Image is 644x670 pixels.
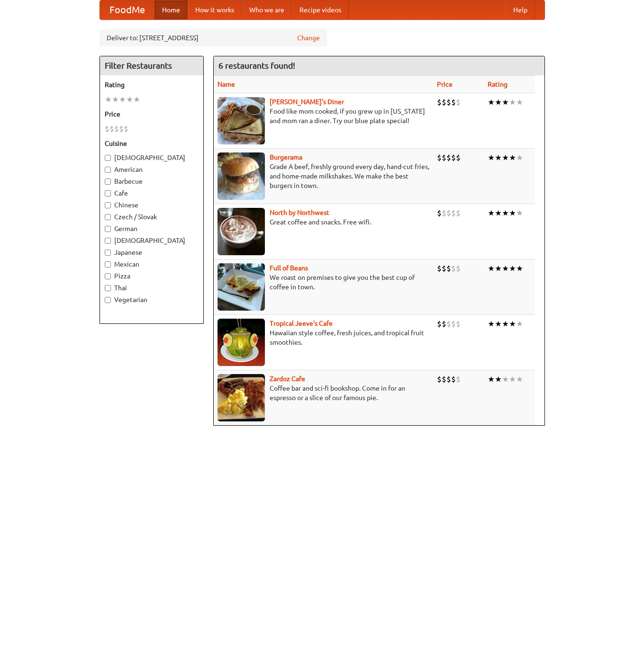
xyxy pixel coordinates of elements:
[133,94,140,105] li: ★
[446,208,451,218] li: $
[446,374,451,384] li: $
[218,162,429,190] p: Grade A beef, freshly ground every day, hand-cut fries, and home-made milkshakes. We make the bes...
[105,190,111,197] input: Cafe
[297,33,320,43] a: Change
[270,98,344,106] a: [PERSON_NAME]'s Diner
[218,374,265,421] img: zardoz.jpg
[509,263,516,274] li: ★
[442,152,446,163] li: $
[105,297,111,303] input: Vegetarian
[488,263,495,274] li: ★
[218,217,429,227] p: Great coffee and snacks. Free wifi.
[218,80,235,88] a: Name
[442,319,446,329] li: $
[270,320,333,327] a: Tropical Jeeve's Cafe
[270,264,308,272] a: Full of Beans
[451,97,456,107] li: $
[442,263,446,274] li: $
[451,208,456,218] li: $
[126,94,133,105] li: ★
[488,374,495,384] li: ★
[506,0,535,19] a: Help
[451,374,456,384] li: $
[270,375,305,383] a: Zardoz Cafe
[105,214,111,220] input: Czech / Slovak
[105,202,111,208] input: Chinese
[446,263,451,274] li: $
[502,319,509,329] li: ★
[270,153,302,161] a: Burgerama
[218,107,429,125] p: Food like mom cooked, if you grew up in [US_STATE] and mom ran a diner. Try our blue plate special!
[451,319,456,329] li: $
[495,97,502,107] li: ★
[456,152,461,163] li: $
[446,319,451,329] li: $
[456,208,461,218] li: $
[105,285,111,291] input: Thai
[270,209,329,216] b: North by Northwest
[105,200,199,210] label: Chinese
[218,384,429,402] p: Coffee bar and sci-fi bookshop. Come in for an espresso or a slice of our famous pie.
[516,263,523,274] li: ★
[437,263,442,274] li: $
[105,226,111,232] input: German
[105,80,199,89] h5: Rating
[502,208,509,218] li: ★
[488,152,495,163] li: ★
[105,238,111,244] input: [DEMOGRAPHIC_DATA]
[456,319,461,329] li: $
[446,97,451,107] li: $
[124,124,128,134] li: $
[105,155,111,161] input: [DEMOGRAPHIC_DATA]
[218,97,265,144] img: sallys.jpg
[105,212,199,222] label: Czech / Slovak
[109,124,114,134] li: $
[105,248,199,257] label: Japanese
[437,208,442,218] li: $
[442,374,446,384] li: $
[105,188,199,198] label: Cafe
[451,263,456,274] li: $
[442,208,446,218] li: $
[509,97,516,107] li: ★
[119,124,124,134] li: $
[100,56,203,75] h4: Filter Restaurants
[516,97,523,107] li: ★
[105,165,199,174] label: American
[105,153,199,162] label: [DEMOGRAPHIC_DATA]
[105,259,199,269] label: Mexican
[218,328,429,347] p: Hawaiian style coffee, fresh juices, and tropical fruit smoothies.
[509,208,516,218] li: ★
[112,94,119,105] li: ★
[495,152,502,163] li: ★
[105,124,109,134] li: $
[114,124,119,134] li: $
[437,80,453,88] a: Price
[105,179,111,185] input: Barbecue
[105,250,111,256] input: Japanese
[446,152,451,163] li: $
[105,94,112,105] li: ★
[218,208,265,255] img: north.jpg
[502,263,509,274] li: ★
[105,273,111,279] input: Pizza
[488,208,495,218] li: ★
[437,319,442,329] li: $
[105,261,111,268] input: Mexican
[495,263,502,274] li: ★
[188,0,242,19] a: How it works
[105,177,199,186] label: Barbecue
[488,80,508,88] a: Rating
[105,271,199,281] label: Pizza
[509,152,516,163] li: ★
[154,0,188,19] a: Home
[502,374,509,384] li: ★
[456,263,461,274] li: $
[442,97,446,107] li: $
[488,97,495,107] li: ★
